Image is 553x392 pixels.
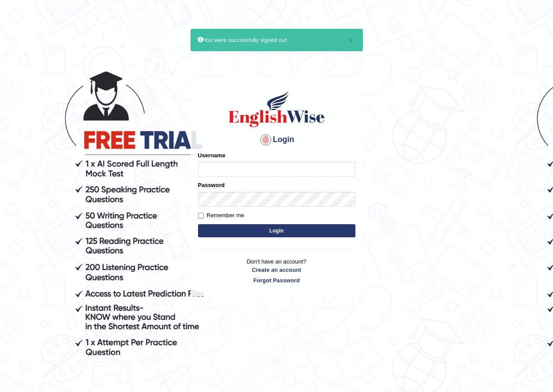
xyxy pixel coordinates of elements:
img: Logo of English Wise sign in for intelligent practice with AI [227,89,327,128]
label: Remember me [198,211,244,220]
h4: Login [198,133,355,147]
input: Remember me [198,213,204,219]
label: Password [198,181,225,189]
div: You were successfully signed out [191,29,363,51]
label: Username [198,151,226,160]
a: Create an account [198,266,355,274]
button: × [348,36,353,45]
a: Forgot Password [198,276,355,284]
button: Login [198,224,355,237]
p: Don't have an account? [198,257,355,284]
